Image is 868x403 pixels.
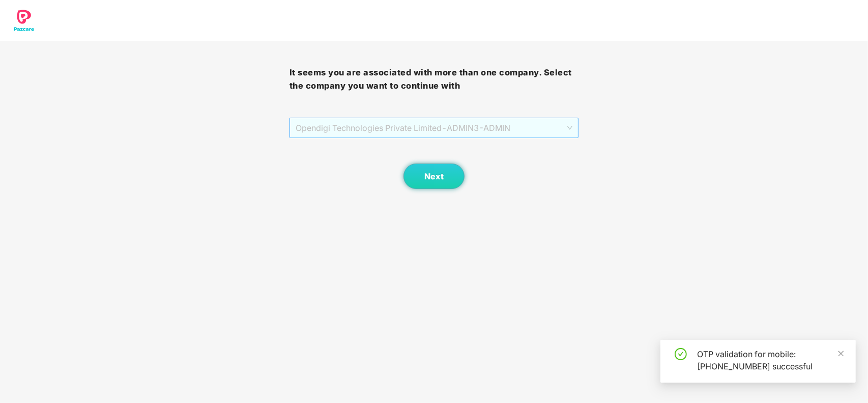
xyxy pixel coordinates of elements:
span: Opendigi Technologies Private Limited - ADMIN3 - ADMIN [296,118,573,138]
h3: It seems you are associated with more than one company. Select the company you want to continue with [290,66,579,92]
span: Next [424,172,444,181]
button: Next [403,164,465,189]
span: check-circle [675,348,687,360]
div: OTP validation for mobile: [PHONE_NUMBER] successful [697,348,844,372]
span: close [837,350,845,357]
